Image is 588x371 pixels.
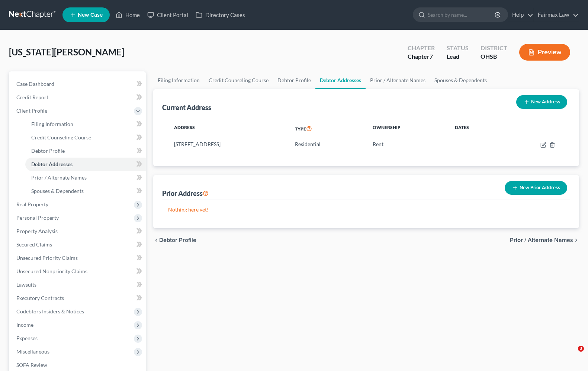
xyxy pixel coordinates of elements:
span: Debtor Profile [159,237,196,243]
a: Unsecured Priority Claims [10,251,146,265]
span: New Case [78,12,103,18]
th: Dates [449,120,503,137]
span: Prior / Alternate Names [31,174,87,181]
a: Credit Counseling Course [25,131,146,144]
a: Debtor Addresses [25,158,146,171]
div: Status [447,44,469,52]
div: Current Address [162,103,211,112]
a: Filing Information [153,71,204,89]
span: Lawsuits [16,281,36,288]
span: Unsecured Priority Claims [16,255,78,261]
div: Chapter [408,52,435,61]
div: Prior Address [162,189,209,198]
a: Home [112,8,144,22]
a: Secured Claims [10,238,146,251]
a: Property Analysis [10,225,146,238]
a: Spouses & Dependents [430,71,491,89]
span: Spouses & Dependents [31,188,84,194]
td: [STREET_ADDRESS] [168,137,289,151]
span: Secured Claims [16,241,52,248]
span: Unsecured Nonpriority Claims [16,268,87,274]
button: Prior / Alternate Names chevron_right [510,237,579,243]
span: 7 [430,53,433,60]
a: Help [508,8,533,22]
button: New Address [516,95,567,109]
div: District [481,44,507,52]
a: Case Dashboard [10,77,146,91]
a: Prior / Alternate Names [25,171,146,184]
span: Executory Contracts [16,295,64,301]
a: Credit Counseling Course [204,71,273,89]
th: Type [289,120,367,137]
div: OHSB [481,52,507,61]
a: Executory Contracts [10,291,146,305]
a: Lawsuits [10,278,146,291]
span: Case Dashboard [16,81,54,87]
input: Search by name... [428,8,496,22]
td: Residential [289,137,367,151]
span: Expenses [16,335,38,341]
a: Spouses & Dependents [25,184,146,198]
a: Client Portal [144,8,192,22]
span: Debtor Profile [31,148,65,154]
p: Nothing here yet! [168,206,564,213]
div: Chapter [408,44,435,52]
div: Lead [447,52,469,61]
a: Unsecured Nonpriority Claims [10,265,146,278]
span: Miscellaneous [16,348,49,355]
span: SOFA Review [16,362,47,368]
th: Address [168,120,289,137]
td: Rent [367,137,449,151]
span: [US_STATE][PERSON_NAME] [9,46,124,57]
span: Personal Property [16,214,59,221]
span: Prior / Alternate Names [510,237,573,243]
span: Income [16,322,33,328]
a: Debtor Profile [25,144,146,158]
button: Preview [519,44,570,61]
span: 3 [578,346,584,352]
span: Property Analysis [16,228,58,234]
a: Filing Information [25,117,146,131]
a: Debtor Addresses [315,71,366,89]
a: Credit Report [10,91,146,104]
span: Debtor Addresses [31,161,73,167]
span: Codebtors Insiders & Notices [16,308,84,314]
span: Credit Report [16,94,48,100]
button: chevron_left Debtor Profile [153,237,196,243]
a: Debtor Profile [273,71,315,89]
span: Real Property [16,201,48,207]
a: Prior / Alternate Names [366,71,430,89]
span: Credit Counseling Course [31,134,91,141]
span: Client Profile [16,107,47,114]
i: chevron_left [153,237,159,243]
span: Filing Information [31,121,73,127]
a: Fairmax Law [534,8,579,22]
th: Ownership [367,120,449,137]
button: New Prior Address [505,181,567,195]
iframe: Intercom live chat [563,346,581,364]
i: chevron_right [573,237,579,243]
a: Directory Cases [192,8,249,22]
